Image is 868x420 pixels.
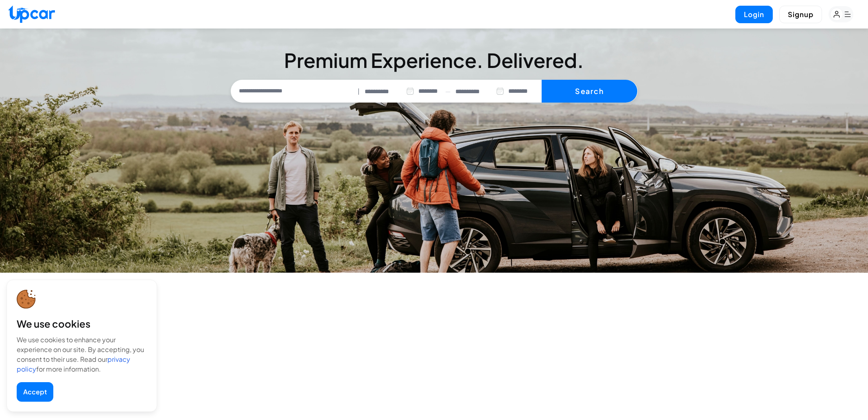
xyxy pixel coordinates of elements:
span: — [445,87,450,96]
span: | [358,87,360,96]
button: Accept [17,382,53,402]
button: Search [542,80,637,103]
div: We use cookies to enhance your experience on our site. By accepting, you consent to their use. Re... [17,335,147,374]
h3: Premium Experience. Delivered. [231,50,638,70]
img: Upcar Logo [8,5,55,23]
button: Signup [779,6,822,23]
button: Login [735,6,773,23]
div: We use cookies [17,317,147,330]
img: cookie-icon.svg [17,290,36,309]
